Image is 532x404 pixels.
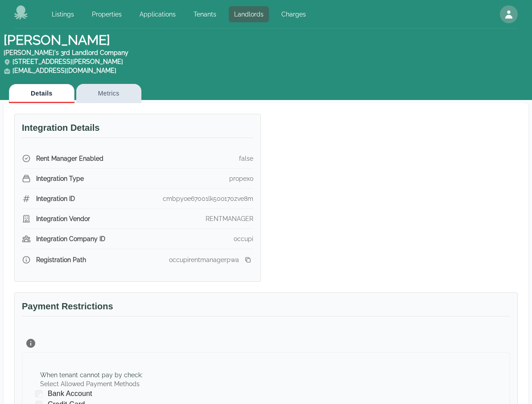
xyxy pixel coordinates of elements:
button: Copy registration link [243,254,253,265]
a: Listings [46,6,79,22]
span: Bank Account [48,388,92,399]
a: Applications [134,6,181,22]
a: [EMAIL_ADDRESS][DOMAIN_NAME] [12,67,116,74]
span: [STREET_ADDRESS][PERSON_NAME] [4,58,123,65]
div: propexo [229,174,253,183]
a: Properties [87,6,127,22]
div: RENTMANAGER [206,214,253,223]
a: Landlords [229,6,269,22]
input: Bank Account [35,390,42,397]
a: Tenants [188,6,222,22]
span: Integration Company ID [36,234,105,243]
div: [PERSON_NAME]'s 3rd Landlord Company [4,48,130,57]
div: false [239,154,253,163]
h3: Integration Details [22,121,253,138]
label: Select Allowed Payment Methods [40,379,143,388]
span: Integration ID [36,194,75,203]
span: Integration Type [36,174,84,183]
span: Registration Path [36,255,86,264]
span: Integration Vendor [36,214,90,223]
div: When tenant cannot pay by check : [40,371,143,379]
h3: Payment Restrictions [22,300,510,317]
button: Details [9,84,74,103]
h1: [PERSON_NAME] [4,32,130,75]
div: cmbpyoe67001lk50o170zve8m [163,194,253,203]
div: occupirentmanagerpwa [169,255,239,264]
a: Charges [276,6,311,22]
span: Rent Manager Enabled [36,154,103,163]
div: occupi [234,234,253,243]
button: Metrics [76,84,141,103]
